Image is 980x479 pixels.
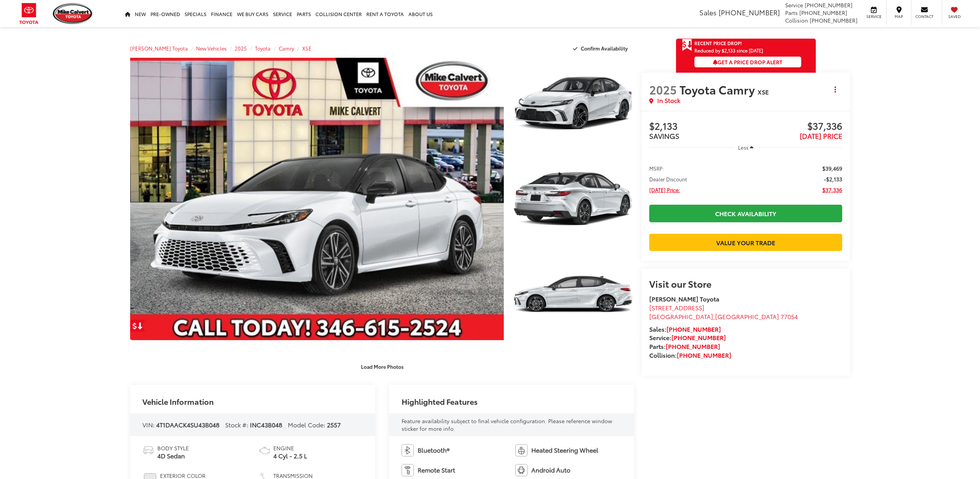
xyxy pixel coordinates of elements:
[402,464,414,476] img: Remote Start
[657,96,680,105] span: In Stock
[273,444,307,452] span: Engine
[512,153,634,245] a: Expand Photo 2
[865,14,882,19] span: Service
[666,342,720,350] a: [PHONE_NUMBER]
[915,14,933,19] span: Contact
[512,58,634,149] a: Expand Photo 1
[649,234,842,251] a: Value Your Trade
[682,39,692,52] span: Get Price Drop Alert
[569,42,634,55] button: Confirm Availability
[515,464,528,476] img: Android Auto
[402,417,612,432] span: Feature availability subject to final vehicle configuration. Please reference window sticker for ...
[679,81,758,98] span: Toyota Camry
[676,39,816,48] a: Get Price Drop Alert Recent Price Drop!
[666,324,721,333] a: [PHONE_NUMBER]
[531,446,598,455] span: Heated Steering Wheel
[130,58,504,340] a: Expand Photo 0
[302,45,312,52] a: XSE
[649,81,677,98] span: 2025
[946,14,963,19] span: Saved
[649,342,720,350] strong: Parts:
[515,444,528,456] img: Heated Steering Wheel
[255,45,271,52] a: Toyota
[649,131,679,141] span: SAVINGS
[142,420,155,429] span: VIN:
[402,444,414,456] img: Bluetooth®
[130,319,145,332] a: Get Price Drop Alert
[824,175,842,183] span: -$2,133
[822,186,842,194] span: $37,336
[156,420,219,429] span: 4T1DAACK4SU43B048
[699,7,717,17] span: Sales
[649,205,842,222] a: Check Availability
[781,312,798,321] span: 77054
[785,1,803,9] span: Service
[511,57,635,150] img: 2025 Toyota Camry XSE
[799,9,847,16] span: [PHONE_NUMBER]
[250,420,282,429] span: INC43B048
[649,186,680,194] span: [DATE] Price:
[829,83,842,96] button: Actions
[512,249,634,341] a: Expand Photo 3
[758,87,769,96] span: XSE
[279,45,294,52] a: Camry
[738,144,748,151] span: Less
[130,45,188,52] a: [PERSON_NAME] Toyota
[805,1,853,9] span: [PHONE_NUMBER]
[511,152,635,246] img: 2025 Toyota Camry XSE
[713,58,782,66] span: Get a Price Drop Alert
[719,7,780,17] span: [PHONE_NUMBER]
[418,466,455,474] span: Remote Start
[649,121,746,132] span: $2,133
[810,16,857,24] span: [PHONE_NUMBER]
[649,165,664,172] span: MSRP:
[835,86,836,93] span: dropdown dots
[649,303,798,321] a: [STREET_ADDRESS] [GEOGRAPHIC_DATA],[GEOGRAPHIC_DATA] 77054
[649,333,726,342] strong: Service:
[327,420,341,429] span: 2557
[649,350,731,359] strong: Collision:
[53,3,93,24] img: Mike Calvert Toyota
[511,248,635,341] img: 2025 Toyota Camry XSE
[890,14,907,19] span: Map
[649,175,687,183] span: Dealer Discount
[288,420,325,429] span: Model Code:
[671,333,726,342] a: [PHONE_NUMBER]
[649,312,798,321] span: ,
[531,466,570,474] span: Android Auto
[402,397,478,406] h2: Highlighted Features
[649,279,842,288] h2: Visit our Store
[235,45,247,52] a: 2025
[822,165,842,172] span: $39,469
[649,324,721,333] strong: Sales:
[418,446,449,455] span: Bluetooth®
[734,140,757,154] button: Less
[649,312,713,321] span: [GEOGRAPHIC_DATA]
[196,45,227,52] a: New Vehicles
[225,420,248,429] span: Stock #:
[157,451,189,460] span: 4D Sedan
[785,16,808,24] span: Collision
[581,45,628,52] span: Confirm Availability
[694,40,742,46] span: Recent Price Drop!
[273,451,307,460] span: 4 Cyl - 2.5 L
[157,444,189,452] span: Body Style
[715,312,779,321] span: [GEOGRAPHIC_DATA]
[785,9,798,16] span: Parts
[126,56,507,342] img: 2025 Toyota Camry XSE
[746,121,842,132] span: $37,336
[649,294,719,303] strong: [PERSON_NAME] Toyota
[800,131,842,141] span: [DATE] PRICE
[649,303,704,312] span: [STREET_ADDRESS]
[142,397,214,406] h2: Vehicle Information
[677,350,731,359] a: [PHONE_NUMBER]
[694,48,801,53] span: Reduced by $2,133 since [DATE]
[356,360,409,373] button: Load More Photos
